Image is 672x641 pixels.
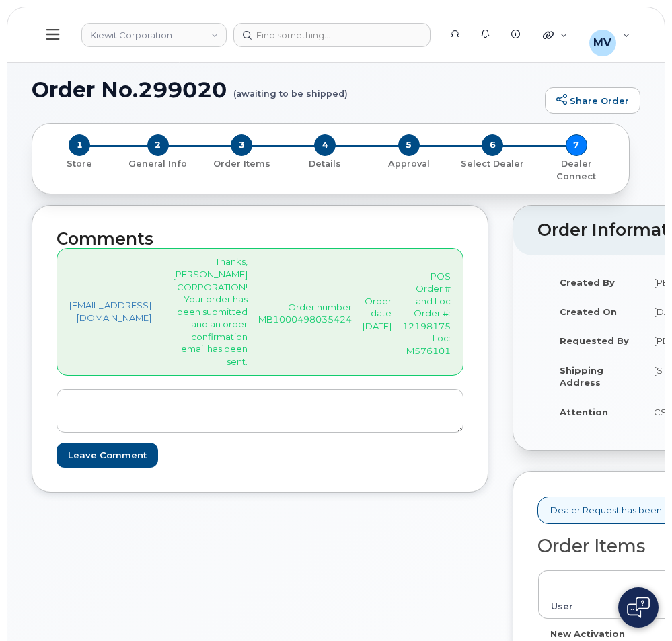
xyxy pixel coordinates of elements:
p: Store [48,158,110,170]
a: Share Order [545,87,640,114]
a: [EMAIL_ADDRESS][DOMAIN_NAME] [69,299,151,324]
p: Order Items [205,158,278,170]
a: 3 Order Items [200,156,283,170]
a: 2 General Info [116,156,199,170]
h2: Comments [57,230,463,249]
span: 6 [482,134,503,156]
p: Thanks, [PERSON_NAME] CORPORATION! Your order has been submitted and an order confirmation email ... [173,255,248,368]
p: General Info [121,158,194,170]
strong: Created On [560,306,617,317]
p: Order number MB1000498035424 [258,301,352,326]
strong: Attention [560,407,608,417]
p: Details [289,158,361,170]
span: 1 [69,134,90,156]
strong: Requested By [560,335,629,346]
span: 4 [314,134,336,156]
strong: Shipping Address [560,365,603,388]
strong: Created By [560,277,615,288]
a: 5 Approval [367,156,451,170]
span: 2 [147,134,169,156]
a: 4 Details [283,156,367,170]
h1: Order No.299020 [32,78,538,101]
th: User [538,570,662,619]
input: Leave Comment [57,443,158,468]
p: Approval [373,158,445,170]
p: Order date [DATE] [363,295,391,333]
p: POS Order # and Loc Order #: 12198175 Loc: M576101 [402,270,451,357]
span: 3 [231,134,252,156]
small: (awaiting to be shipped) [233,78,348,99]
span: 5 [398,134,420,156]
a: 1 Store [43,156,116,170]
img: Open chat [627,597,650,618]
p: Select Dealer [456,158,529,170]
a: 6 Select Dealer [451,156,534,170]
strong: New Activation [550,628,625,639]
